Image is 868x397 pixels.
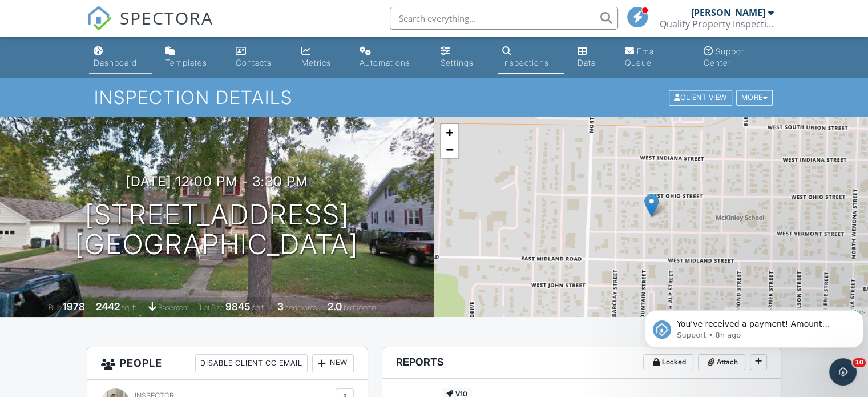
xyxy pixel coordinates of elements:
[573,41,611,74] a: Data
[87,6,112,31] img: The Best Home Inspection Software - Spectora
[297,41,346,74] a: Metrics
[625,46,659,67] div: Email Queue
[285,303,317,312] span: bedrooms
[640,286,868,366] iframe: Intercom notifications message
[37,44,209,54] p: Message from Support, sent 8h ago
[252,303,267,312] span: sq.ft.
[441,124,458,141] a: Zoom in
[669,90,732,106] div: Client View
[328,300,342,312] div: 2.0
[704,46,747,67] div: Support Center
[63,300,85,312] div: 1978
[161,41,222,74] a: Templates
[75,200,358,260] h1: [STREET_ADDRESS] [GEOGRAPHIC_DATA]
[355,41,427,74] a: Automations (Basic)
[49,303,61,312] span: Built
[200,303,224,312] span: Lot Size
[668,93,735,101] a: Client View
[829,358,857,386] iframe: Intercom live chat
[853,358,866,367] span: 10
[390,7,618,30] input: Search everything...
[736,90,773,106] div: More
[344,303,376,312] span: bathrooms
[236,58,272,67] div: Contacts
[225,300,251,312] div: 9845
[94,87,774,107] h1: Inspection Details
[578,58,596,67] div: Data
[277,300,284,312] div: 3
[195,354,308,372] div: Disable Client CC Email
[498,41,564,74] a: Inspections
[502,58,549,67] div: Inspections
[87,347,368,380] h3: People
[120,6,213,30] span: SPECTORA
[87,15,213,39] a: SPECTORA
[301,58,331,67] div: Metrics
[441,141,458,158] a: Zoom out
[94,58,137,67] div: Dashboard
[691,7,765,18] div: [PERSON_NAME]
[165,58,207,67] div: Templates
[360,58,410,67] div: Automations
[96,300,120,312] div: 2442
[231,41,288,74] a: Contacts
[436,41,488,74] a: Settings
[89,41,152,74] a: Dashboard
[312,354,354,372] div: New
[699,41,779,74] a: Support Center
[126,174,308,189] h3: [DATE] 12:00 pm - 3:30 pm
[620,41,690,74] a: Email Queue
[660,18,774,30] div: Quality Property Inspections LLC
[37,33,204,156] span: You've received a payment! Amount $350.00 Fee $0.00 Net $350.00 Transaction # pi_3SBviqK7snlDGpRF...
[122,303,138,312] span: sq. ft.
[158,303,189,312] span: basement
[441,58,474,67] div: Settings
